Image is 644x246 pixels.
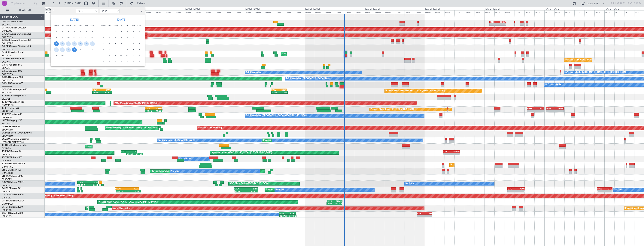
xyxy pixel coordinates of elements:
div: 18-10-2025 [130,41,136,47]
div: 2-11-2025 [136,53,142,59]
span: 17 [125,41,130,46]
span: 2 [119,29,124,34]
div: 23-10-2025 [118,47,124,53]
div: 31-10-2025 [124,53,130,59]
span: 4 [72,29,77,34]
div: 1-10-2025 [112,29,118,35]
span: 30 [119,53,124,58]
span: 8 [54,35,59,40]
span: 14 [90,35,95,40]
span: 29 [54,53,59,58]
div: 30-10-2025 [118,53,124,59]
span: 21 [90,41,95,46]
div: 10-9-2025 [65,35,71,41]
span: 21 [107,47,112,52]
span: 4 [107,59,112,64]
span: 25 [131,47,136,52]
span: 1 [54,29,59,34]
span: 6 [101,35,106,40]
span: 9 [60,35,65,40]
div: 13-10-2025 [100,41,106,47]
div: Sun [136,23,142,29]
select: Select month [76,9,98,13]
span: 6 [119,59,124,64]
div: 26-9-2025 [77,47,83,53]
span: 28 [107,53,112,58]
span: 12 [137,35,142,40]
div: 29-10-2025 [112,53,118,59]
button: Next month [139,8,144,14]
div: 24-9-2025 [65,47,71,53]
div: 9-10-2025 [118,35,124,41]
div: Mon [53,23,59,29]
div: 15-10-2025 [112,41,118,47]
div: 27-10-2025 [100,53,106,59]
span: 16 [60,41,65,46]
span: 7 [125,59,130,64]
div: 1-9-2025 [53,29,59,35]
div: 22-9-2025 [53,47,59,53]
div: 5-9-2025 [77,29,83,35]
div: 27-9-2025 [83,47,89,53]
div: 19-9-2025 [77,41,83,47]
div: Sun [89,23,95,29]
span: 13 [101,41,106,46]
div: 14-9-2025 [89,35,95,41]
div: 17-9-2025 [65,41,71,47]
span: 25 [72,47,77,52]
div: Tue [59,23,65,29]
div: 14-10-2025 [106,41,112,47]
span: 8 [131,59,136,64]
div: Thu [118,23,124,29]
div: Tue [106,23,112,29]
div: 28-9-2025 [89,47,95,53]
span: 26 [78,47,83,52]
div: 16-9-2025 [59,41,65,47]
div: 23-9-2025 [59,47,65,53]
span: 14 [107,41,112,46]
div: 5-11-2025 [112,59,118,65]
span: 3 [66,29,71,34]
span: 5 [113,59,118,64]
div: 8-11-2025 [130,59,136,65]
span: 23 [119,47,124,52]
div: 26-10-2025 [136,47,142,53]
button: Previous month [52,8,56,14]
span: 16 [119,41,124,46]
span: 15 [54,41,59,46]
div: 15-9-2025 [53,41,59,47]
span: 23 [60,47,65,52]
span: 7 [107,35,112,40]
div: 3-10-2025 [124,29,130,35]
div: 28-10-2025 [106,53,112,59]
div: 30-9-2025 [59,53,65,59]
div: 12-10-2025 [136,35,142,41]
span: 13 [84,35,89,40]
span: 12 [78,35,83,40]
div: 6-11-2025 [118,59,124,65]
div: 25-9-2025 [71,47,77,53]
div: 20-10-2025 [100,47,106,53]
div: 8-10-2025 [112,35,118,41]
div: 7-10-2025 [106,35,112,41]
div: Fri [124,23,130,29]
div: 29-9-2025 [53,53,59,59]
span: 24 [66,47,71,52]
span: 30 [60,53,65,58]
span: 11 [131,35,136,40]
span: 19 [78,41,83,46]
span: 27 [101,53,106,58]
span: 3 [125,29,130,34]
span: 20 [101,47,106,52]
div: 4-9-2025 [71,29,77,35]
div: 21-9-2025 [89,41,95,47]
span: 29 [113,53,118,58]
select: Select year [100,9,120,13]
div: 2-10-2025 [118,29,124,35]
span: 11 [72,35,77,40]
span: 18 [72,41,77,46]
span: 5 [78,29,83,34]
div: 20-9-2025 [83,41,89,47]
div: 6-9-2025 [83,29,89,35]
div: 16-10-2025 [118,41,124,47]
